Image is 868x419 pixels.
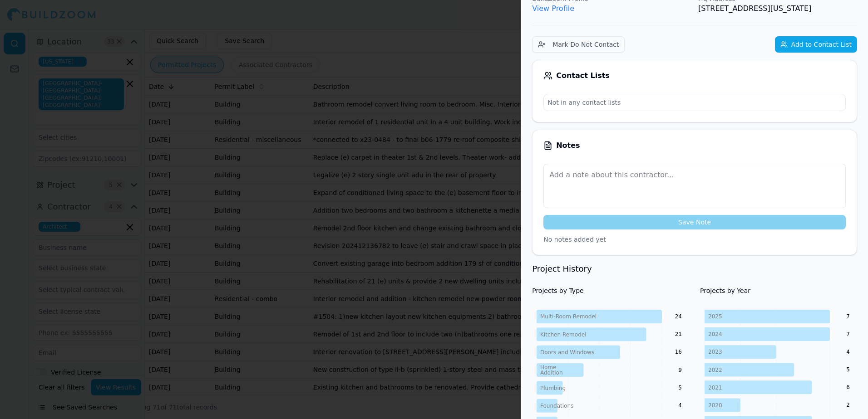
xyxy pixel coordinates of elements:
[675,331,682,337] text: 21
[540,403,573,409] tspan: Foundations
[846,402,850,408] text: 2
[543,235,846,244] p: No notes added yet
[708,349,722,355] tspan: 2023
[708,367,722,373] tspan: 2022
[540,313,597,320] tspan: Multi-Room Remodel
[540,331,586,338] tspan: Kitchen Remodel
[540,349,594,356] tspan: Doors and Windows
[532,4,574,13] a: View Profile
[675,313,682,320] text: 24
[543,141,846,150] div: Notes
[679,402,682,409] text: 4
[708,402,722,409] tspan: 2020
[700,286,857,295] h4: Projects by Year
[846,349,850,355] text: 4
[708,313,722,320] tspan: 2025
[679,367,682,373] text: 9
[532,36,625,53] button: Mark Do Not Contact
[679,385,682,391] text: 5
[846,366,850,373] text: 5
[540,385,566,391] tspan: Plumbing
[540,370,563,376] tspan: Addition
[532,286,689,295] h4: Projects by Type
[775,36,857,53] button: Add to Contact List
[543,71,846,80] div: Contact Lists
[532,263,857,275] h3: Project History
[846,331,850,337] text: 7
[544,94,845,111] p: Not in any contact lists
[540,364,556,370] tspan: Home
[698,3,857,14] p: [STREET_ADDRESS][US_STATE]
[708,385,722,391] tspan: 2021
[708,331,722,337] tspan: 2024
[675,349,682,355] text: 16
[846,313,850,320] text: 7
[846,384,850,390] text: 6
